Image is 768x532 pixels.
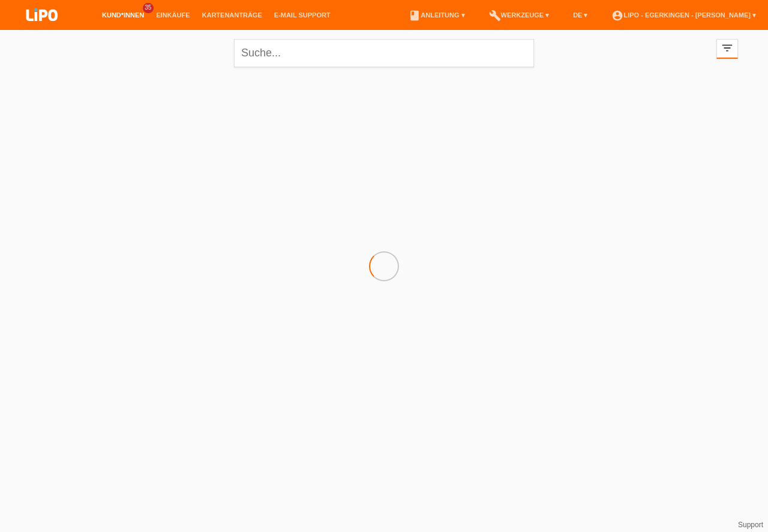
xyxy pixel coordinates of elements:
a: buildWerkzeuge ▾ [483,11,556,19]
span: 35 [143,3,154,13]
a: account_circleLIPO - Egerkingen - [PERSON_NAME] ▾ [605,11,762,19]
i: build [489,10,501,22]
i: book [409,10,421,22]
a: DE ▾ [567,11,593,19]
a: Support [738,521,763,529]
a: Kartenanträge [196,11,268,19]
a: E-Mail Support [268,11,337,19]
i: filter_list [721,41,734,55]
a: bookAnleitung ▾ [403,11,470,19]
a: LIPO pay [12,25,72,34]
i: account_circle [611,10,623,22]
a: Kund*innen [96,11,150,19]
input: Suche... [234,39,534,67]
a: Einkäufe [150,11,196,19]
